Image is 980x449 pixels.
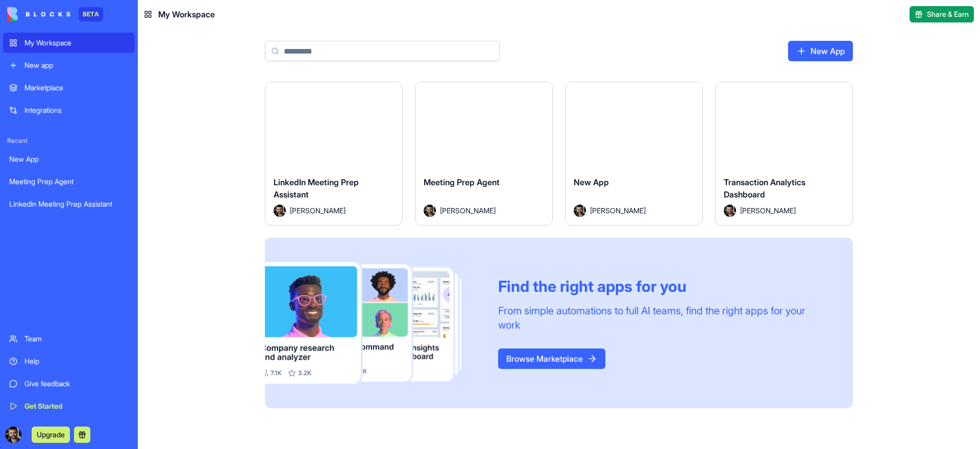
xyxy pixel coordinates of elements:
[424,177,500,187] span: Meeting Prep Agent
[3,194,135,214] a: LinkedIn Meeting Prep Assistant
[3,78,135,98] a: Marketplace
[724,205,736,217] img: Avatar
[274,205,286,217] img: Avatar
[498,304,828,332] div: From simple automations to full AI teams, find the right apps for your work
[24,38,129,48] div: My Workspace
[7,7,70,21] img: logo
[9,199,129,209] div: LinkedIn Meeting Prep Assistant
[79,7,103,21] div: BETA
[415,82,553,226] a: Meeting Prep AgentAvatar[PERSON_NAME]
[3,396,135,416] a: Get Started
[565,82,703,226] a: New AppAvatar[PERSON_NAME]
[724,177,805,199] span: Transaction Analytics Dashboard
[290,205,346,216] span: [PERSON_NAME]
[3,100,135,120] a: Integrations
[574,177,609,187] span: New App
[440,205,496,216] span: [PERSON_NAME]
[24,334,129,344] div: Team
[24,83,129,93] div: Marketplace
[424,205,436,217] img: Avatar
[32,429,70,439] a: Upgrade
[788,41,853,61] a: New App
[3,55,135,76] a: New app
[3,373,135,394] a: Give feedback
[715,82,853,226] a: Transaction Analytics DashboardAvatar[PERSON_NAME]
[498,348,605,369] a: Browse Marketplace
[927,9,969,19] span: Share & Earn
[24,60,129,70] div: New app
[498,277,828,295] div: Find the right apps for you
[32,427,70,443] button: Upgrade
[24,356,129,366] div: Help
[3,329,135,349] a: Team
[265,82,403,226] a: LinkedIn Meeting Prep AssistantAvatar[PERSON_NAME]
[24,379,129,389] div: Give feedback
[3,33,135,53] a: My Workspace
[3,137,135,145] span: Recent
[3,149,135,169] a: New App
[274,177,359,199] span: LinkedIn Meeting Prep Assistant
[574,205,586,217] img: Avatar
[740,205,796,216] span: [PERSON_NAME]
[9,154,129,164] div: New App
[5,427,21,443] img: ACg8ocIhLtIJhtGR8oHzY_JOKl4a9iA24r-rWX_L4myQwbBt2wb0UYe2rA=s96-c
[590,205,646,216] span: [PERSON_NAME]
[158,8,215,20] span: My Workspace
[24,105,129,115] div: Integrations
[910,6,974,22] button: Share & Earn
[7,7,103,21] a: BETA
[24,401,129,411] div: Get Started
[265,262,482,384] img: Frame_181_egmpey.png
[3,171,135,192] a: Meeting Prep Agent
[3,351,135,371] a: Help
[9,177,129,187] div: Meeting Prep Agent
